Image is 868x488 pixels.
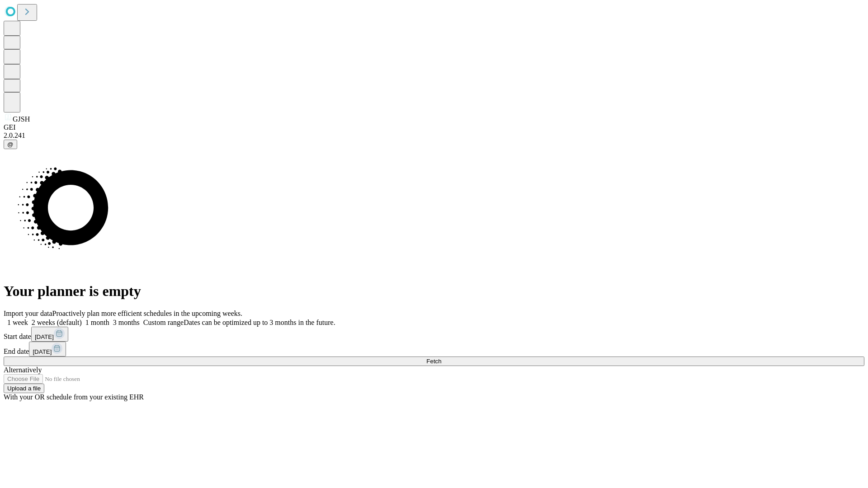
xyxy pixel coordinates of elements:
span: Dates can be optimized up to 3 months in the future. [184,319,335,326]
button: @ [4,140,17,149]
span: GJSH [13,115,30,123]
span: 1 week [7,319,28,326]
h1: Your planner is empty [4,283,864,300]
span: Alternatively [4,366,42,374]
span: @ [7,141,14,148]
button: [DATE] [29,342,66,357]
span: Import your data [4,310,52,317]
span: [DATE] [33,348,52,355]
span: 2 weeks (default) [32,319,82,326]
div: GEI [4,123,864,131]
button: Fetch [4,357,864,366]
span: 3 months [113,319,140,326]
span: 1 month [85,319,109,326]
span: With your OR schedule from your existing EHR [4,393,144,401]
button: [DATE] [31,327,68,342]
div: Start date [4,327,864,342]
button: Upload a file [4,384,44,393]
div: 2.0.241 [4,131,864,140]
span: Custom range [143,319,184,326]
span: [DATE] [35,333,54,340]
span: Proactively plan more efficient schedules in the upcoming weeks. [52,310,242,317]
span: Fetch [426,358,441,365]
div: End date [4,342,864,357]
